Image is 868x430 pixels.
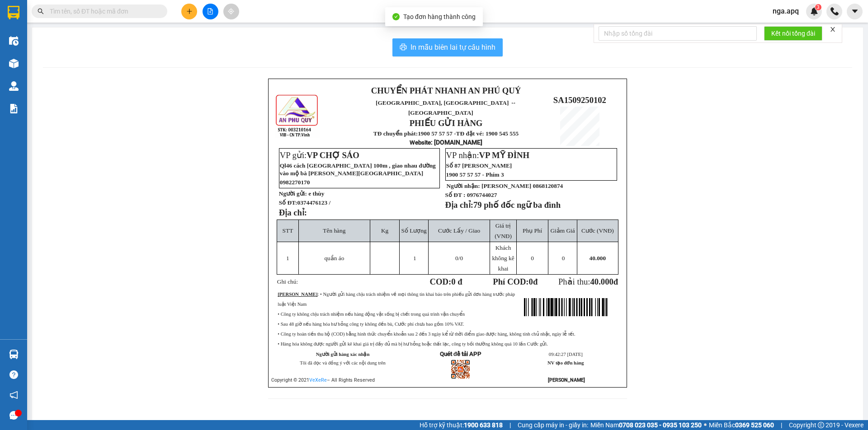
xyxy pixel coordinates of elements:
[413,255,416,262] span: 1
[308,190,324,197] span: e thùy
[473,200,561,210] span: 79 phố đốc ngữ ba đình
[307,150,359,160] span: VP CHỢ SÁO
[590,420,702,430] span: Miền Nam
[50,7,115,37] strong: CHUYỂN PHÁT NHANH AN PHÚ QUÝ
[523,227,542,234] span: Phụ Phí
[9,104,19,113] img: solution-icon
[49,38,116,69] span: [GEOGRAPHIC_DATA], [GEOGRAPHIC_DATA] ↔ [GEOGRAPHIC_DATA]
[509,420,511,430] span: |
[590,255,606,262] span: 40.000
[278,292,317,297] strong: [PERSON_NAME]
[818,422,824,428] span: copyright
[316,352,370,357] strong: Người gửi hàng xác nhận
[371,86,521,95] strong: CHUYỂN PHÁT NHANH AN PHÚ QUÝ
[280,162,436,177] span: Ql46 cách [GEOGRAPHIC_DATA] 100m , giao nhau đường vào mộ bà [PERSON_NAME][GEOGRAPHIC_DATA]
[492,244,514,272] span: Khách không kê khai
[816,4,820,10] span: 3
[446,150,530,160] span: VP nhận:
[562,255,565,262] span: 0
[771,28,815,38] span: Kết nối tổng đài
[481,182,563,189] span: [PERSON_NAME] 0868120874
[9,411,18,420] span: message
[619,421,702,429] strong: 0708 023 035 - 0935 103 250
[401,227,427,234] span: Số Lượng
[278,341,548,346] span: • Hàng hóa không được người gửi kê khai giá trị đầy đủ mà bị hư hỏng hoặc thất lạc, công ty bồi t...
[529,277,533,286] span: 0
[223,4,239,19] button: aim
[599,26,757,41] input: Nhập số tổng đài
[518,420,588,430] span: Cung cấp máy in - giấy in:
[279,190,307,197] strong: Người gửi:
[553,95,606,105] span: SA1509250102
[181,4,197,19] button: plus
[8,6,19,19] img: logo-vxr
[704,423,707,427] span: ⚪️
[440,351,481,357] strong: Quét để tải APP
[418,130,456,137] strong: 1900 57 57 57 -
[38,8,44,14] span: search
[323,227,345,234] span: Tên hàng
[381,227,388,234] span: Kg
[376,99,516,116] span: [GEOGRAPHIC_DATA], [GEOGRAPHIC_DATA] ↔ [GEOGRAPHIC_DATA]
[410,118,483,128] strong: PHIẾU GỬI HÀNG
[445,192,466,198] strong: Số ĐT :
[455,255,458,262] span: 0
[9,370,18,379] span: question-circle
[464,421,503,429] strong: 1900 633 818
[283,227,293,234] span: STT
[446,171,504,178] span: 1900 57 57 57 - Phím 3
[279,199,330,206] strong: Số ĐT:
[278,292,515,307] span: : • Người gửi hàng chịu trách nhiệm về mọi thông tin khai báo trên phiếu gửi đơn hàng trước pháp ...
[613,277,618,286] span: đ
[280,179,310,186] span: 0982270170
[278,332,575,337] span: • Công ty hoàn tiền thu hộ (COD) bằng hình thức chuyển khoản sau 2 đến 3 ngày kể từ thời điểm gia...
[548,377,585,383] strong: [PERSON_NAME]
[203,4,218,19] button: file-add
[271,377,375,383] span: Copyright © 2021 – All Rights Reserved
[781,420,782,430] span: |
[851,7,859,15] span: caret-down
[410,139,482,146] strong: : [DOMAIN_NAME]
[446,162,512,169] span: Số 87 [PERSON_NAME]
[275,93,320,138] img: logo
[410,139,431,146] span: Website
[467,192,497,198] span: 0976744027
[531,255,534,262] span: 0
[765,5,806,17] span: nga.apq
[9,36,19,46] img: warehouse-icon
[709,420,774,430] span: Miền Bắc
[847,4,863,19] button: caret-down
[590,277,613,286] span: 40.000
[764,26,822,41] button: Kết nối tổng đài
[581,227,614,234] span: Cước (VNĐ)
[547,360,584,365] strong: NV tạo đơn hàng
[447,182,480,189] strong: Người nhận:
[324,255,344,262] span: quần áo
[300,360,386,365] span: Tôi đã đọc và đồng ý với các nội dung trên
[550,227,575,234] span: Giảm Giá
[403,13,476,20] span: Tạo đơn hàng thành công
[430,277,462,286] strong: COD:
[493,277,538,286] strong: Phí COD: đ
[373,130,418,137] strong: TĐ chuyển phát:
[558,277,618,286] span: Phải thu:
[3,49,48,93] img: logo
[9,350,19,359] img: warehouse-icon
[228,8,234,14] span: aim
[420,420,503,430] span: Hỗ trợ kỹ thuật:
[392,13,400,20] span: check-circle
[277,278,298,285] span: Ghi chú:
[286,255,289,262] span: 1
[479,150,530,160] span: VP MỸ ĐÌNH
[392,38,503,56] button: printerIn mẫu biên lai tự cấu hình
[400,43,407,52] span: printer
[495,222,512,239] span: Giá trị (VNĐ)
[186,8,193,14] span: plus
[830,7,839,15] img: phone-icon
[455,255,463,262] span: /0
[309,377,327,383] a: VeXeRe
[451,277,462,286] span: 0 đ
[278,312,465,317] span: • Công ty không chịu trách nhiệm nếu hàng động vật sống bị chết trong quá trình vận chuyển
[278,322,464,327] span: • Sau 48 giờ nếu hàng hóa hư hỏng công ty không đền bù, Cước phí chưa bao gồm 10% VAT.
[297,199,330,206] span: 0374476123 /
